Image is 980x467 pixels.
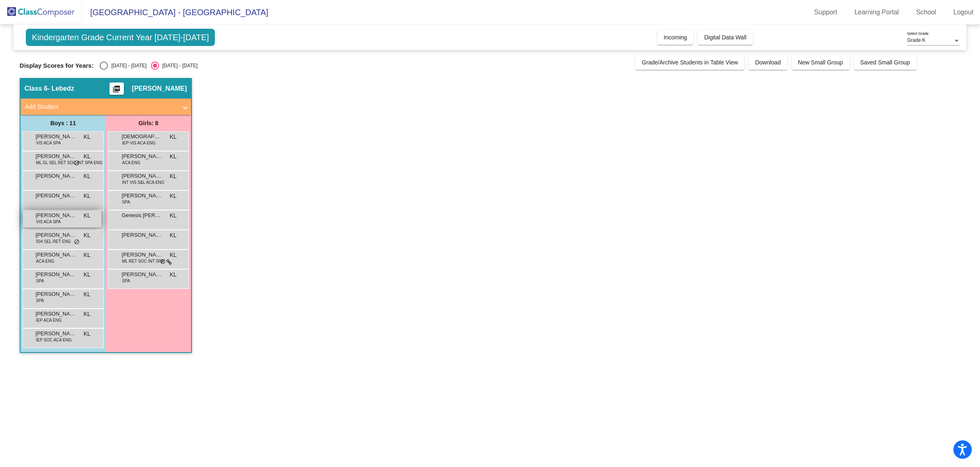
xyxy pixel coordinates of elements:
span: INT VIS S&L ACA ENG [122,179,164,185]
a: Support [808,6,844,19]
span: KL [84,152,91,161]
span: [PERSON_NAME] [36,231,77,239]
span: ACA ENG [36,258,54,264]
span: [PERSON_NAME] [PERSON_NAME] [36,211,77,220]
a: Learning Portal [848,6,906,19]
span: KL [170,211,177,220]
span: do_not_disturb_alt [74,239,80,245]
span: ACA ENG [122,160,140,166]
span: [PERSON_NAME] [132,85,187,93]
span: Display Scores for Years: [20,62,94,69]
button: New Small Group [791,55,850,70]
button: Saved Small Group [854,55,916,70]
span: Grade K [907,37,925,43]
span: Saved Small Group [860,59,910,66]
span: Class 6 [25,85,48,93]
span: [PERSON_NAME] [122,231,163,239]
button: Download [749,55,787,70]
span: [PERSON_NAME] [36,172,77,180]
span: [GEOGRAPHIC_DATA] - [GEOGRAPHIC_DATA] [82,6,268,19]
div: [DATE] - [DATE] [159,62,198,69]
span: [PERSON_NAME] [122,192,163,200]
span: SPA [36,298,44,304]
span: [PERSON_NAME] [36,251,77,259]
span: ML GL SEL RET SOC INT SPA ENG [36,160,103,166]
span: do_not_disturb_alt [74,160,80,167]
span: KL [170,251,177,259]
button: Print Students Details [109,82,124,95]
span: Genesis [PERSON_NAME] [122,211,163,220]
span: IEP VIS ACA ENG [122,140,156,146]
mat-panel-title: Add Student [25,102,177,112]
span: [PERSON_NAME] [122,152,163,160]
span: KL [170,192,177,200]
span: VIS ACA SPA [36,140,61,146]
span: KL [84,172,91,181]
span: KL [170,172,177,181]
span: [PERSON_NAME] [36,290,77,298]
span: KL [84,192,91,200]
span: Digital Data Wall [704,34,746,41]
span: KL [84,330,91,338]
span: [PERSON_NAME] [36,330,77,338]
mat-expansion-panel-header: Add Student [21,98,191,115]
span: KL [170,270,177,279]
span: KL [170,152,177,161]
span: 504 SEL RET ENG [36,238,71,245]
span: [PERSON_NAME] [36,270,77,279]
span: - Lebedz [48,85,74,93]
span: KL [84,290,91,299]
span: [PERSON_NAME] [122,251,163,259]
button: Incoming [657,30,694,45]
span: Download [755,59,781,66]
div: Girls: 8 [106,115,191,131]
span: Grade/Archive Students in Table View [642,59,738,66]
span: [DEMOGRAPHIC_DATA][PERSON_NAME] [122,133,163,141]
a: School [909,6,943,19]
div: [DATE] - [DATE] [108,62,146,69]
span: [PERSON_NAME] [36,133,77,141]
span: VIS ACA SPA [36,219,61,225]
span: [PERSON_NAME] [36,310,77,318]
span: KL [84,251,91,259]
span: ML RET SOC INT SPA [122,258,164,264]
span: KL [84,231,91,240]
span: KL [84,270,91,279]
span: SPA [122,199,130,205]
span: KL [84,133,91,141]
span: IEP SOC ACA ENG [36,337,72,343]
span: IEP ACA ENG [36,317,62,323]
a: Logout [947,6,980,19]
span: KL [170,133,177,141]
span: KL [84,211,91,220]
span: do_not_disturb_alt [160,259,166,265]
button: Digital Data Wall [697,30,753,45]
span: Incoming [664,34,687,41]
span: [PERSON_NAME] [122,270,163,279]
span: [PERSON_NAME] [36,192,77,200]
span: SPA [36,278,44,284]
span: KL [170,231,177,240]
mat-icon: picture_as_pdf [112,85,121,96]
span: [PERSON_NAME] [36,152,77,160]
span: [PERSON_NAME] [122,172,163,180]
span: KL [84,310,91,318]
span: New Small Group [798,59,843,66]
div: Boys : 11 [21,115,106,131]
span: SPA [122,278,130,284]
mat-radio-group: Select an option [100,62,197,70]
button: Grade/Archive Students in Table View [635,55,745,70]
span: Kindergarten Grade Current Year [DATE]-[DATE] [26,29,215,46]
